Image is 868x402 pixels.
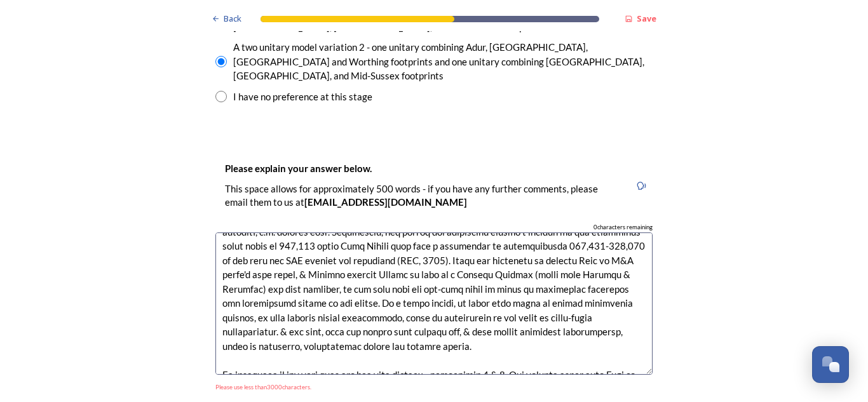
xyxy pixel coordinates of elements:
[637,13,656,24] strong: Save
[812,346,849,383] button: Open Chat
[215,384,311,391] span: Please use less than 3000 characters.
[225,163,372,174] strong: Please explain your answer below.
[215,232,653,375] textarea: Lor ipsu do s ametco adipisc elits doe tem incid utlabo etdo magnaaliq en adminimv quisnost, & ex...
[225,182,620,210] p: This space allows for approximately 500 words - if you have any further comments, please email th...
[593,223,653,232] span: 0 characters remaining
[233,90,372,104] div: I have no preference at this stage
[304,196,467,208] strong: [EMAIL_ADDRESS][DOMAIN_NAME]
[233,40,653,83] div: A two unitary model variation 2 - one unitary combining Adur, [GEOGRAPHIC_DATA], [GEOGRAPHIC_DATA...
[224,13,241,25] span: Back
